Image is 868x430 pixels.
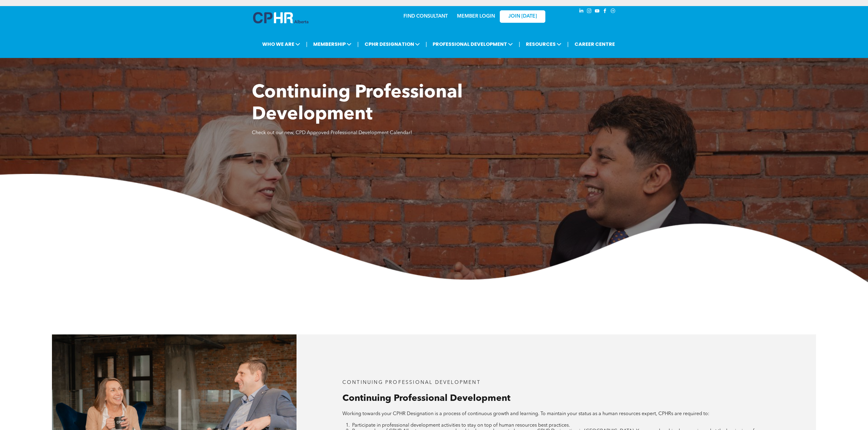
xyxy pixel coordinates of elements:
a: CAREER CENTRE [573,39,617,50]
a: linkedin [578,8,585,16]
span: Continuing Professional Development [342,394,510,403]
span: JOIN [DATE] [508,14,537,19]
span: MEMBERSHIP [311,39,353,50]
li: | [306,38,307,50]
a: facebook [602,8,609,16]
span: PROFESSIONAL DEVELOPMENT [431,39,515,50]
span: Participate in professional development activities to stay on top of human resources best practices. [352,423,570,428]
span: Check out our new, CPD Approved Professional Development Calendar! [252,130,412,135]
span: CONTINUING PROFESSIONAL DEVELOPMENT [342,380,481,385]
li: | [357,38,359,50]
span: RESOURCES [524,39,563,50]
a: FIND CONSULTANT [403,14,448,19]
span: Continuing Professional Development [252,84,463,124]
a: JOIN [DATE] [500,10,545,23]
li: | [567,38,569,50]
span: CPHR DESIGNATION [363,39,422,50]
a: Social network [610,8,616,16]
li: | [519,38,520,50]
a: youtube [594,8,601,16]
li: | [426,38,427,50]
span: Working towards your CPHR Designation is a process of continuous growth and learning. To maintain... [342,411,709,416]
img: A blue and white logo for cp alberta [253,12,308,23]
a: MEMBER LOGIN [457,14,495,19]
a: instagram [586,8,593,16]
span: WHO WE ARE [260,39,302,50]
